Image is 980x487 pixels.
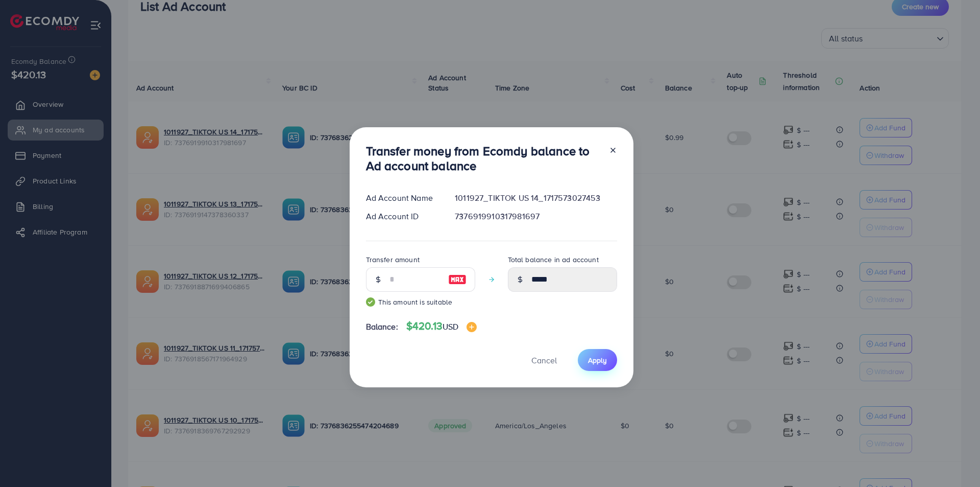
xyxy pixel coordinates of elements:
div: 7376919910317981697 [447,211,625,222]
label: Total balance in ad account [508,254,599,265]
img: image [448,273,467,286]
span: Balance: [366,321,398,333]
iframe: Chat [937,441,972,479]
div: 1011927_TIKTOK US 14_1717573027453 [447,192,625,204]
h4: $420.13 [406,320,477,333]
button: Apply [578,349,617,371]
img: image [467,322,477,332]
div: Ad Account ID [358,211,447,222]
span: Apply [588,355,607,365]
button: Cancel [519,349,570,371]
div: Ad Account Name [358,192,447,204]
span: Cancel [531,355,557,366]
label: Transfer amount [366,254,420,265]
span: USD [443,321,458,332]
img: guide [366,297,375,307]
small: This amount is suitable [366,297,475,307]
h3: Transfer money from Ecomdy balance to Ad account balance [366,144,601,173]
